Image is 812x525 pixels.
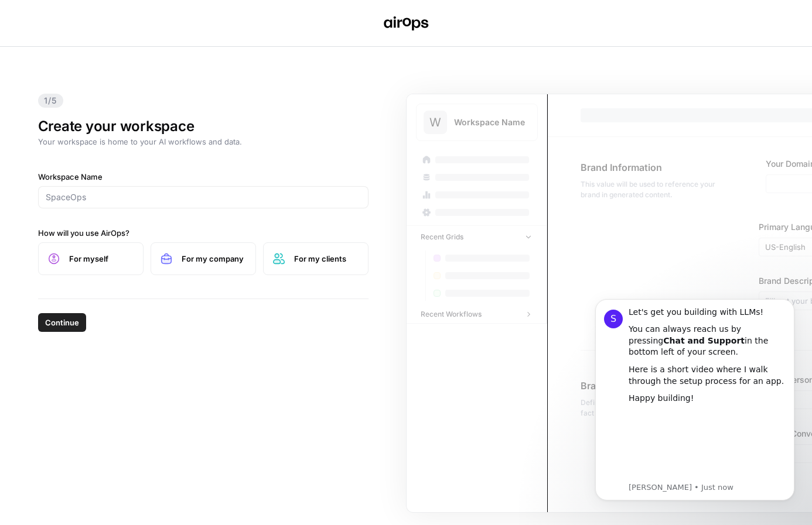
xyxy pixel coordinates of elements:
span: For myself [69,253,134,265]
iframe: youtube [51,129,208,199]
iframe: Intercom notifications message [578,282,812,519]
span: For my company [182,253,246,265]
span: W [429,114,441,131]
h1: Create your workspace [38,117,369,136]
input: SpaceOps [46,191,361,203]
span: 1/5 [38,94,63,108]
p: Your workspace is home to your AI workflows and data. [38,136,369,147]
span: For my clients [294,253,359,265]
span: Continue [45,317,79,328]
p: Message from Steven, sent Just now [51,201,208,211]
label: Workspace Name [38,171,369,183]
button: Continue [38,313,86,332]
label: How will you use AirOps? [38,227,369,239]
